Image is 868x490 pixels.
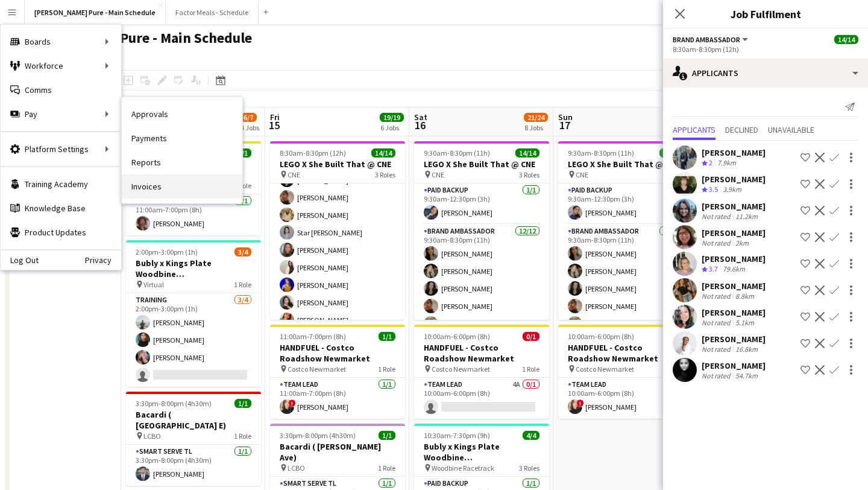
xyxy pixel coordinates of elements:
[414,325,549,419] div: 10:00am-6:00pm (8h)0/1HANDFUEL - Costco Roadshow Newmarket Costco Newmarket1 RoleTeam Lead4A0/110...
[515,148,539,157] span: 14/14
[733,212,760,221] div: 11.2km
[702,318,733,327] div: Not rated
[379,332,395,341] span: 1/1
[720,185,744,195] div: 3.9km
[234,399,251,408] span: 1/1
[702,201,766,212] div: [PERSON_NAME]
[733,318,756,327] div: 5.1km
[673,35,750,44] button: Brand Ambassador
[289,399,296,407] span: !
[523,332,539,341] span: 0/1
[136,247,198,256] span: 2:00pm-3:00pm (1h)
[270,378,405,419] app-card-role: Team Lead1/111:00am-7:00pm (8h)![PERSON_NAME]
[709,185,718,194] span: 3.5
[663,59,868,87] div: Applicants
[659,148,684,157] span: 14/14
[558,342,693,364] h3: HANDFUEL - Costco Roadshow Newmarket
[720,264,747,275] div: 79.6km
[126,445,261,486] app-card-role: Smart Serve TL1/13:30pm-8:00pm (4h30m)[PERSON_NAME]
[673,35,740,44] span: Brand Ambassador
[288,364,346,374] span: Costco Newmarket
[10,29,252,47] h1: [PERSON_NAME] Pure - Main Schedule
[568,148,634,157] span: 9:30am-8:30pm (11h)
[702,212,733,221] div: Not rated
[834,35,858,44] span: 14/14
[702,345,733,354] div: Not rated
[280,148,346,157] span: 8:30am-8:30pm (12h)
[524,123,547,132] div: 8 Jobs
[524,113,548,122] span: 21/24
[519,463,539,472] span: 3 Roles
[1,54,121,78] div: Workforce
[733,345,760,354] div: 16.8km
[378,463,395,472] span: 1 Role
[380,113,404,122] span: 19/19
[558,112,573,122] span: Sun
[270,325,405,419] div: 11:00am-7:00pm (8h)1/1HANDFUEL - Costco Roadshow Newmarket Costco Newmarket1 RoleTeam Lead1/111:0...
[702,253,766,264] div: [PERSON_NAME]
[126,293,261,387] app-card-role: Training3/42:00pm-3:00pm (1h)[PERSON_NAME][PERSON_NAME][PERSON_NAME]
[432,364,490,374] span: Costco Newmarket
[702,291,733,301] div: Not rated
[558,224,693,458] app-card-role: Brand Ambassador12/129:30am-8:30pm (11h)[PERSON_NAME][PERSON_NAME][PERSON_NAME][PERSON_NAME][PERS...
[715,158,738,168] div: 7.9km
[414,112,427,122] span: Sat
[122,150,242,174] a: Reports
[558,159,693,170] h3: LEGO X She Built That @ CNE
[25,1,166,24] button: [PERSON_NAME] Pure - Main Schedule
[280,332,346,341] span: 11:00am-7:00pm (8h)
[126,194,261,235] app-card-role: Team Lead1/111:00am-7:00pm (8h)[PERSON_NAME]
[702,281,766,291] div: [PERSON_NAME]
[519,170,539,179] span: 3 Roles
[166,1,259,24] button: Factor Meals - Schedule
[234,280,251,289] span: 1 Role
[241,123,259,132] div: 4 Jobs
[414,159,549,170] h3: LEGO X She Built That @ CNE
[85,255,121,265] a: Privacy
[378,364,395,374] span: 1 Role
[414,224,549,458] app-card-role: Brand Ambassador12/129:30am-8:30pm (11h)[PERSON_NAME][PERSON_NAME][PERSON_NAME][PERSON_NAME][PERS...
[1,196,121,220] a: Knowledge Base
[270,342,405,364] h3: HANDFUEL - Costco Roadshow Newmarket
[1,220,121,244] a: Product Updates
[126,392,261,486] app-job-card: 3:30pm-8:00pm (4h30m)1/1Bacardi ( [GEOGRAPHIC_DATA] E) LCBO1 RoleSmart Serve TL1/13:30pm-8:00pm (...
[270,441,405,463] h3: Bacardi ( [PERSON_NAME] Ave)
[558,325,693,419] app-job-card: 10:00am-6:00pm (8h)1/1HANDFUEL - Costco Roadshow Newmarket Costco Newmarket1 RoleTeam Lead1/110:0...
[663,6,868,22] h3: Job Fulfilment
[288,463,305,472] span: LCBO
[1,78,121,102] a: Comms
[414,141,549,320] app-job-card: 9:30am-8:30pm (11h)14/14LEGO X She Built That @ CNE CNE3 RolesPaid Backup1/19:30am-12:30pm (3h)[P...
[412,118,427,132] span: 16
[375,170,395,179] span: 3 Roles
[1,137,121,161] div: Platform Settings
[126,240,261,387] app-job-card: 2:00pm-3:00pm (1h)3/4Bubly x Kings Plate Woodbine [GEOGRAPHIC_DATA] Virtual1 RoleTraining3/42:00p...
[371,148,395,157] span: 14/14
[725,126,758,134] span: Declined
[240,113,257,122] span: 6/7
[380,123,403,132] div: 6 Jobs
[280,431,356,440] span: 3:30pm-8:00pm (4h30m)
[556,118,573,132] span: 17
[414,441,549,463] h3: Bubly x Kings Plate Woodbine [GEOGRAPHIC_DATA]
[558,183,693,224] app-card-role: Paid Backup1/19:30am-12:30pm (3h)[PERSON_NAME]
[523,431,539,440] span: 4/4
[673,126,715,134] span: Applicants
[414,342,549,364] h3: HANDFUEL - Costco Roadshow Newmarket
[234,431,251,441] span: 1 Role
[673,45,858,54] div: 8:30am-8:30pm (12h)
[414,378,549,419] app-card-role: Team Lead4A0/110:00am-6:00pm (8h)
[709,264,718,273] span: 3.7
[702,334,766,345] div: [PERSON_NAME]
[122,126,242,150] a: Payments
[702,360,766,371] div: [PERSON_NAME]
[733,238,751,247] div: 2km
[558,378,693,419] app-card-role: Team Lead1/110:00am-6:00pm (8h)![PERSON_NAME]
[702,227,766,238] div: [PERSON_NAME]
[143,431,161,441] span: LCBO
[1,30,121,54] div: Boards
[270,141,405,320] app-job-card: 8:30am-8:30pm (12h)14/14LEGO X She Built That @ CNE CNE3 Roles[PERSON_NAME][PERSON_NAME][PERSON_N...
